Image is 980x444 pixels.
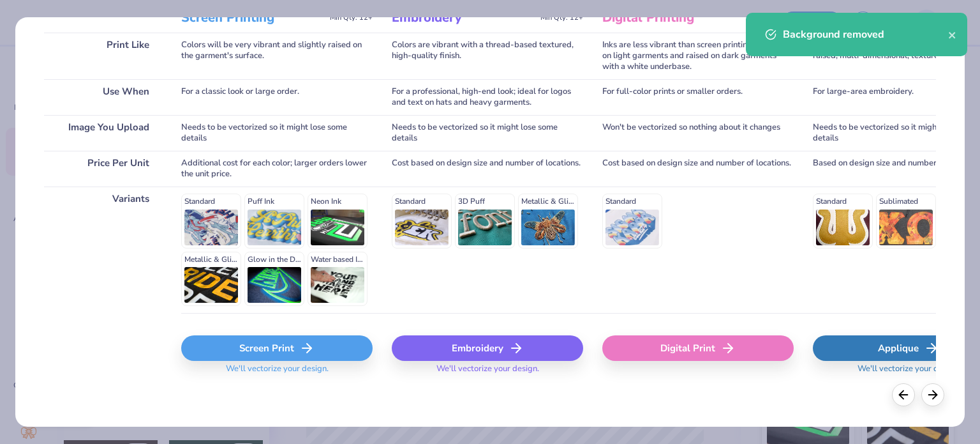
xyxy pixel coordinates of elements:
[431,364,544,382] span: We'll vectorize your design.
[602,10,746,26] h3: Digital Printing
[44,33,162,79] div: Print Like
[392,10,535,26] h3: Embroidery
[602,79,794,115] div: For full-color prints or smaller orders.
[392,151,583,187] div: Cost based on design size and number of locations.
[852,364,965,382] span: We'll vectorize your design.
[181,115,373,151] div: Needs to be vectorized so it might lose some details
[602,115,794,151] div: Won't be vectorized so nothing about it changes
[392,33,583,79] div: Colors are vibrant with a thread-based textured, high-quality finish.
[392,79,583,115] div: For a professional, high-end look; ideal for logos and text on hats and heavy garments.
[602,151,794,187] div: Cost based on design size and number of locations.
[948,27,957,42] button: close
[783,27,948,42] div: Background removed
[181,79,373,115] div: For a classic look or large order.
[44,115,162,151] div: Image You Upload
[602,33,794,79] div: Inks are less vibrant than screen printing; smooth on light garments and raised on dark garments ...
[181,10,325,26] h3: Screen Printing
[540,13,583,22] span: Min Qty: 12+
[181,33,373,79] div: Colors will be very vibrant and slightly raised on the garment's surface.
[392,335,583,361] div: Embroidery
[44,151,162,187] div: Price Per Unit
[181,151,373,187] div: Additional cost for each color; larger orders lower the unit price.
[44,79,162,115] div: Use When
[44,187,162,313] div: Variants
[392,115,583,151] div: Needs to be vectorized so it might lose some details
[181,335,373,361] div: Screen Print
[330,13,373,22] span: Min Qty: 12+
[221,364,334,382] span: We'll vectorize your design.
[602,335,794,361] div: Digital Print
